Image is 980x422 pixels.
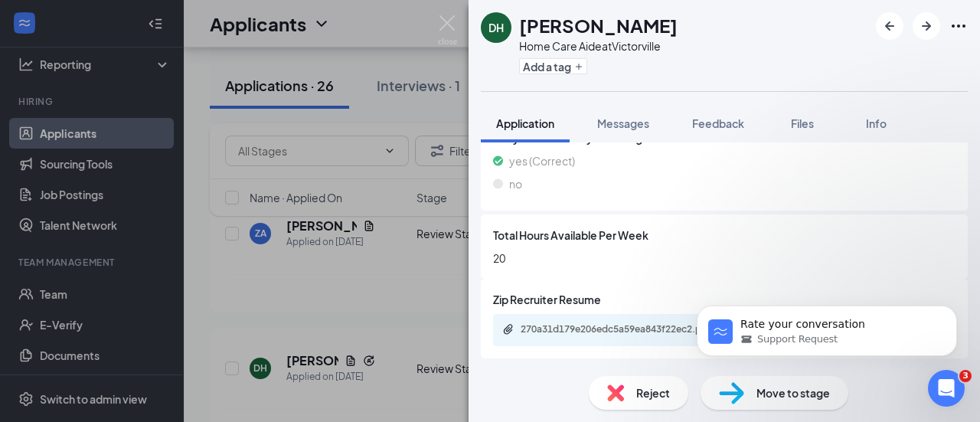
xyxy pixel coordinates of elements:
a: Paperclip270a31d179e206edc5a59ea843f22ec2.pdf [502,323,750,338]
span: 20 [493,250,955,267]
span: Feedback [692,116,744,130]
span: Messages [597,116,649,130]
span: yes (Correct) [509,152,575,169]
button: ArrowLeftNew [876,12,903,40]
span: Files [791,116,814,130]
span: Move to stage [756,384,830,401]
div: 270a31d179e206edc5a59ea843f22ec2.pdf [521,323,735,335]
span: Info [866,116,887,130]
span: 3 [959,370,972,382]
span: Zip Recruiter Resume [493,291,601,308]
svg: Paperclip [502,323,514,335]
button: PlusAdd a tag [519,58,587,74]
span: Reject [636,384,670,401]
span: Application [496,116,554,130]
div: DH [488,20,504,35]
h1: [PERSON_NAME] [519,12,678,38]
iframe: Intercom notifications message [674,273,980,381]
div: Home Care Aide at Victorville [519,38,678,54]
button: ArrowRight [913,12,940,40]
svg: ArrowRight [917,17,936,35]
span: Total Hours Available Per Week [493,227,648,244]
svg: Ellipses [949,17,968,35]
svg: Plus [574,62,583,71]
svg: ArrowLeftNew [880,17,899,35]
span: no [509,175,522,192]
iframe: Intercom live chat [928,370,965,407]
